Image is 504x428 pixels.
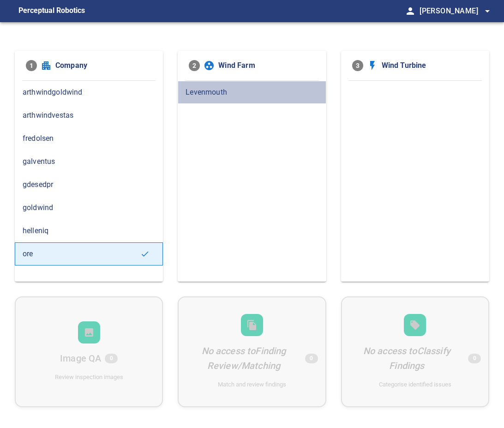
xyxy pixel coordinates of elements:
div: helleniq [15,219,163,242]
span: Wind Turbine [382,60,478,71]
div: arthwindvestas [15,104,163,127]
span: ore [23,248,140,259]
div: arthwindgoldwind [15,81,163,104]
div: galventus [15,150,163,173]
div: fredolsen [15,127,163,150]
span: helleniq [23,225,155,236]
div: ore [15,242,163,265]
div: gdesedpr [15,173,163,196]
button: [PERSON_NAME] [416,2,493,20]
span: arthwindvestas [23,110,155,121]
span: goldwind [23,202,155,213]
span: fredolsen [23,133,155,144]
span: 2 [189,60,200,71]
span: gdesedpr [23,179,155,190]
span: arthwindgoldwind [23,87,155,98]
div: goldwind [15,196,163,219]
span: Wind Farm [218,60,315,71]
figcaption: Perceptual Robotics [18,4,85,18]
span: galventus [23,156,155,167]
span: 1 [26,60,37,71]
span: Company [55,60,152,71]
span: person [405,6,416,17]
span: arrow_drop_down [482,6,493,17]
div: Levenmouth [178,81,326,104]
span: Levenmouth [186,87,318,98]
span: 3 [352,60,363,71]
span: [PERSON_NAME] [420,5,493,18]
